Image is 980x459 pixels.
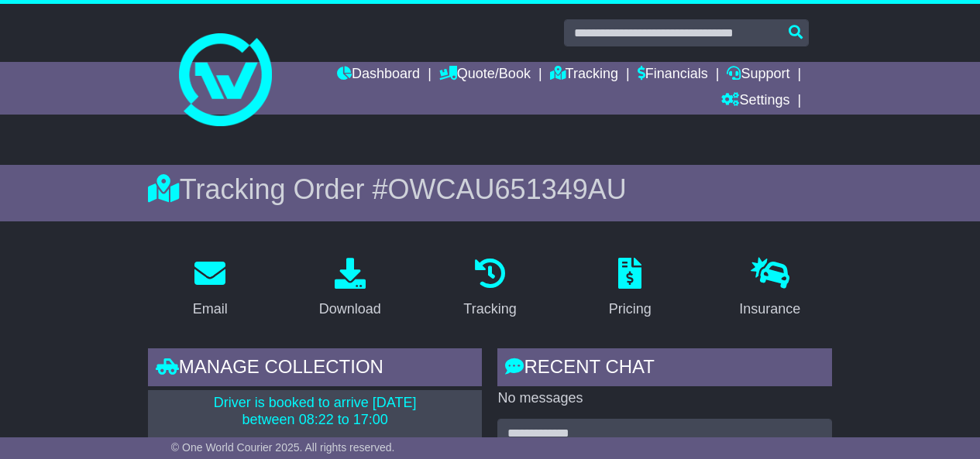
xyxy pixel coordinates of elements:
[453,252,526,325] a: Tracking
[337,62,420,88] a: Dashboard
[727,62,789,88] a: Support
[193,299,228,320] div: Email
[638,62,708,88] a: Financials
[599,252,662,325] a: Pricing
[463,299,516,320] div: Tracking
[609,299,652,320] div: Pricing
[309,252,391,325] a: Download
[721,88,789,115] a: Settings
[388,173,627,205] span: OWCAU651349AU
[729,252,810,325] a: Insurance
[148,173,832,206] div: Tracking Order #
[183,252,238,325] a: Email
[439,62,531,88] a: Quote/Book
[171,441,395,454] span: © One World Courier 2025. All rights reserved.
[739,299,800,320] div: Insurance
[497,348,832,390] div: RECENT CHAT
[319,299,381,320] div: Download
[550,62,618,88] a: Tracking
[148,348,483,390] div: Manage collection
[157,395,473,428] p: Driver is booked to arrive [DATE] between 08:22 to 17:00
[497,390,832,407] p: No messages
